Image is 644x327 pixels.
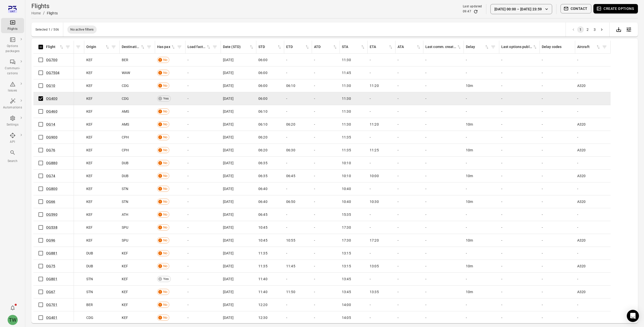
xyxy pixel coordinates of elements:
[122,70,130,75] span: WAW
[425,186,462,191] div: -
[258,148,267,153] span: 06:20
[46,174,55,178] a: OG74
[46,122,55,126] a: OG14
[157,44,176,50] div: Sort by has pax in ascending order
[258,44,277,50] div: STD
[542,148,573,153] div: -
[64,43,72,51] span: Filter by flight
[466,70,497,75] div: -
[161,186,169,191] span: No
[370,44,393,50] div: Sort by ETA in ascending order
[31,10,58,16] nav: Breadcrumbs
[31,2,58,10] h1: Flights
[577,96,609,101] div: -
[122,44,145,50] div: Sort by destination in ascending order
[542,70,573,75] div: -
[188,57,219,62] div: -
[122,186,128,191] span: STN
[258,186,267,191] span: 06:40
[342,173,351,178] span: 10:10
[466,148,473,153] span: 10m
[501,44,532,50] div: Last options published
[258,109,267,114] span: 06:10
[122,96,129,101] span: CDG
[161,109,169,114] span: No
[3,105,22,110] div: Automations
[286,70,310,75] div: -
[145,43,153,51] button: Filter by destination
[314,70,338,75] div: -
[398,148,421,153] div: -
[3,159,22,164] div: Search
[8,303,18,313] button: Notifications
[86,186,93,191] span: KEF
[398,160,421,166] div: -
[370,186,393,191] div: -
[286,173,295,178] span: 06:45
[314,44,338,50] span: ATD
[86,148,93,153] span: KEF
[46,161,57,165] a: OG880
[286,135,310,140] div: -
[466,135,497,140] div: -
[86,44,110,50] div: Sort by origin in ascending order
[286,186,310,191] div: -
[223,70,234,75] span: [DATE]
[161,122,169,127] span: No
[86,160,93,166] span: KEF
[425,44,462,50] span: Last comm. created
[110,43,117,51] span: Filter by origin
[577,70,609,75] div: -
[258,135,267,140] span: 06:20
[286,44,310,50] div: Sort by ETD in ascending order
[314,44,338,50] div: Sort by ATD in ascending order
[577,173,586,178] span: A320
[46,225,57,229] a: OG538
[398,122,421,127] div: -
[501,44,537,50] span: Last options published
[86,122,93,127] span: KEF
[542,122,573,127] div: -
[46,84,55,88] a: OG10
[501,57,538,62] div: -
[1,148,24,165] button: Search
[501,109,538,114] div: -
[286,44,305,50] div: ETD
[577,44,596,50] div: Aircraft
[425,70,462,75] div: -
[46,251,57,255] a: OG881
[425,160,462,166] div: -
[86,135,93,140] span: KEF
[398,44,416,50] div: ATA
[157,44,176,50] span: Has pax
[570,26,605,33] nav: pagination navigation
[161,135,169,140] span: No
[86,70,93,75] span: KEF
[46,187,57,191] a: OG800
[46,44,64,50] span: Flight
[577,135,609,140] div: -
[342,44,360,50] div: STA
[342,135,351,140] span: 11:35
[314,148,338,153] div: -
[501,96,538,101] div: -
[258,173,267,178] span: 06:35
[223,44,254,50] div: Sort by date (STD) in ascending order
[286,57,310,62] div: -
[314,135,338,140] div: -
[46,264,55,268] a: OG75
[398,70,421,75] div: -
[314,160,338,166] div: -
[370,44,388,50] div: ETA
[398,135,421,140] div: -
[314,96,338,101] div: -
[258,122,267,127] span: 06:10
[86,173,93,178] span: KEF
[31,11,41,15] a: Home
[489,43,497,51] button: Filter by delay
[591,26,598,33] button: Go to page 3
[314,57,338,62] div: -
[542,173,573,178] div: -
